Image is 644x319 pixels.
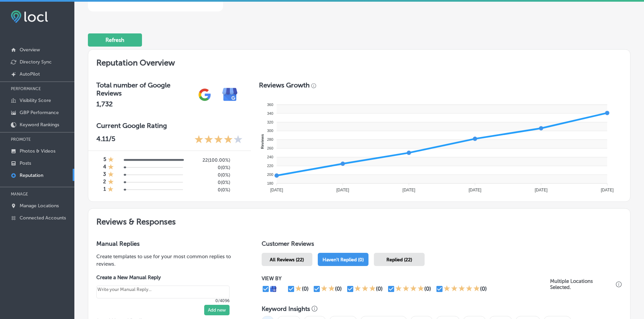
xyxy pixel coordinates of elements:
h4: 2 [103,179,106,186]
h3: Total number of Google Reviews [96,81,192,97]
div: 1 Star [108,156,114,164]
span: All Reviews (22) [270,257,304,263]
p: Connected Accounts [20,215,66,221]
p: GBP Performance [20,110,59,115]
div: 1 Star [108,171,114,179]
h2: Reputation Overview [88,50,630,73]
p: Create templates to use for your most common replies to reviews. [96,253,240,268]
h3: Keyword Insights [262,305,310,313]
button: Add new [204,305,230,315]
label: Create a New Manual Reply [96,274,230,281]
h3: Current Google Rating [96,122,243,130]
span: Haven't Replied (0) [323,257,364,263]
p: Directory Sync [20,59,52,65]
p: VIEW BY [262,275,550,282]
h4: 1 [103,186,106,193]
tspan: 320 [267,120,273,124]
h5: 0 ( 0% ) [188,172,230,178]
tspan: 340 [267,111,273,115]
tspan: 240 [267,155,273,159]
p: 4.11 /5 [96,135,115,145]
div: 5 Stars [444,285,480,293]
p: Manage Locations [20,203,59,209]
div: 2 Stars [321,285,335,293]
img: fda3e92497d09a02dc62c9cd864e3231.png [11,10,48,23]
p: Multiple Locations Selected. [550,278,614,290]
div: 1 Star [108,164,114,171]
h5: 0 ( 0% ) [188,165,230,170]
tspan: [DATE] [535,188,548,192]
tspan: [DATE] [402,188,415,192]
div: (0) [302,286,309,292]
p: Reputation [20,172,43,178]
text: Reviews [260,134,264,149]
div: (0) [480,286,487,292]
h5: 22 ( 100.00% ) [188,157,230,163]
tspan: 180 [267,181,273,185]
tspan: 260 [267,146,273,150]
h5: 0 ( 0% ) [188,180,230,185]
tspan: [DATE] [601,188,614,192]
div: 3 Stars [354,285,376,293]
tspan: 200 [267,172,273,177]
p: 0/4096 [96,298,230,303]
h3: Manual Replies [96,240,240,247]
div: (0) [335,286,342,292]
button: Refresh [88,33,142,47]
h4: 5 [103,156,106,164]
h4: 4 [103,164,106,171]
span: Replied (22) [386,257,412,263]
tspan: 300 [267,129,273,133]
p: AutoPilot [20,71,40,77]
tspan: 220 [267,164,273,168]
h1: Customer Reviews [262,240,622,250]
img: gPZS+5FD6qPJAAAAABJRU5ErkJggg== [192,82,217,107]
div: 1 Star [108,179,114,186]
div: 1 Star [295,285,302,293]
div: (0) [376,286,383,292]
textarea: Create your Quick Reply [96,286,230,298]
tspan: [DATE] [270,188,283,192]
p: Visibility Score [20,98,51,103]
img: e7ababfa220611ac49bdb491a11684a6.png [217,82,243,107]
div: (0) [424,286,431,292]
p: Posts [20,160,31,166]
div: 4.11 Stars [194,135,243,145]
p: Photos & Videos [20,148,55,154]
h5: 0 ( 0% ) [188,187,230,193]
h3: Reviews Growth [259,81,310,89]
div: 1 Star [108,186,114,193]
div: 4 Stars [395,285,424,293]
h2: Reviews & Responses [88,209,630,232]
tspan: [DATE] [469,188,481,192]
h4: 3 [103,171,106,179]
p: Keyword Rankings [20,122,59,128]
tspan: 280 [267,137,273,141]
p: Overview [20,47,40,53]
tspan: [DATE] [336,188,349,192]
h2: 1,732 [96,100,192,108]
tspan: 360 [267,103,273,107]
